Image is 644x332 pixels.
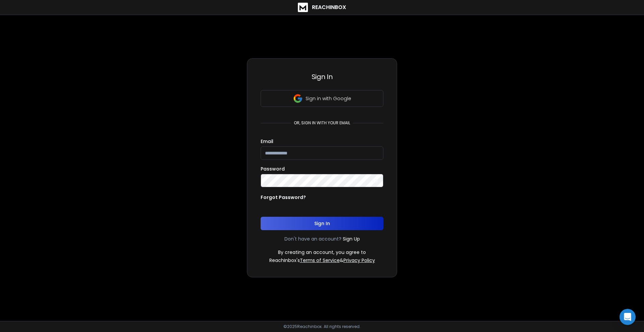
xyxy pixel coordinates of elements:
[343,236,360,242] a: Sign Up
[312,3,346,11] h1: ReachInbox
[261,90,383,107] button: Sign in with Google
[298,3,346,12] a: ReachInbox
[284,236,341,242] p: Don't have an account?
[343,257,375,264] a: Privacy Policy
[300,257,340,264] a: Terms of Service
[269,257,375,264] p: ReachInbox's &
[283,324,361,329] p: © 2025 Reachinbox. All rights reserved.
[261,167,285,171] label: Password
[306,95,351,102] p: Sign in with Google
[298,3,308,12] img: logo
[291,120,353,126] p: or, sign in with your email
[261,217,383,230] button: Sign In
[278,249,366,256] p: By creating an account, you agree to
[261,194,306,201] p: Forgot Password?
[261,72,383,81] h3: Sign In
[620,309,636,325] div: Open Intercom Messenger
[261,139,273,144] label: Email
